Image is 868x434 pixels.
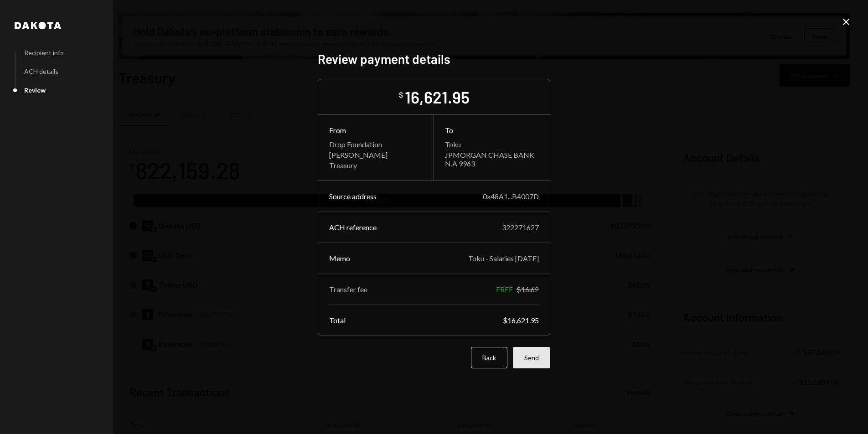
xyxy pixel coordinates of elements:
button: Send [513,347,550,368]
button: Back [471,347,507,368]
div: Review [24,86,46,94]
div: Recipient info [24,49,64,57]
div: Source address [329,192,377,201]
div: $16.62 [517,285,539,294]
div: Treasury [329,161,423,170]
div: From [329,126,423,134]
div: JPMORGAN CHASE BANK N.A 9963 [445,150,539,168]
div: 16,621.95 [405,87,470,107]
div: Transfer fee [329,285,367,294]
div: Memo [329,254,350,263]
div: Toku - Salaries [DATE] [468,254,539,263]
div: 0x48A1...B4007D [483,192,539,201]
div: Toku [445,140,539,149]
h2: Review payment details [318,50,550,68]
div: ACH details [24,67,58,75]
div: To [445,126,539,134]
div: ACH reference [329,223,377,232]
div: $16,621.95 [503,316,539,325]
div: Drop Foundation [329,140,423,149]
div: Total [329,316,346,325]
div: [PERSON_NAME] [329,150,423,159]
div: $ [399,90,403,99]
div: 322271627 [502,223,539,232]
div: FREE [496,285,513,294]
